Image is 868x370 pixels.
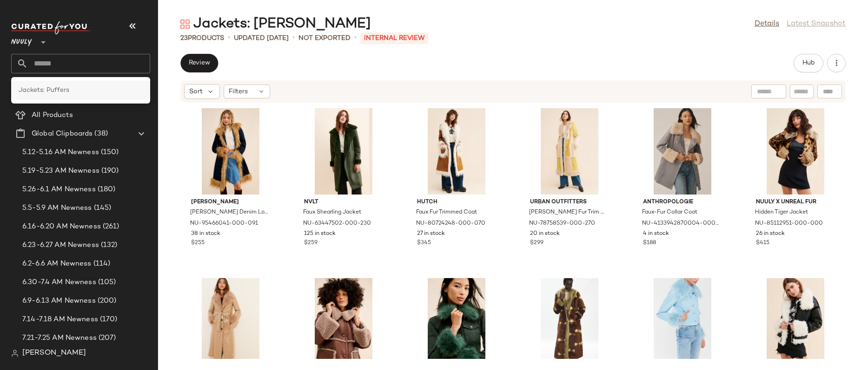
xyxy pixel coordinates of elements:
[22,203,92,214] span: 5.5-5.9 AM Newness
[292,32,295,44] span: •
[794,54,823,72] button: Hub
[190,220,258,228] span: NU-95466041-000-091
[191,230,220,238] span: 38 in stock
[643,239,656,247] span: $188
[530,239,543,247] span: $299
[529,208,608,217] span: [PERSON_NAME] Fur Trim Overcoat
[636,278,729,364] img: 52920741_045_b2
[523,278,616,364] img: 94078292_020_b2
[643,230,669,238] span: 4 in stock
[189,87,203,97] span: Sort
[234,33,289,43] p: updated [DATE]
[756,239,769,247] span: $415
[180,35,188,42] span: 23
[636,108,729,195] img: 4133942870004_044_b
[416,208,477,217] span: Faux Fur Trimmed Coat
[756,198,835,207] span: Nuuly x Unreal Fur
[93,129,108,139] span: (38)
[99,240,118,251] span: (132)
[92,203,112,214] span: (145)
[180,33,224,43] div: Products
[756,230,785,238] span: 26 in stock
[228,32,230,44] span: •
[22,277,96,288] span: 6.30-7.4 AM Newness
[22,348,86,359] span: [PERSON_NAME]
[303,220,371,228] span: NU-63447502-000-230
[529,220,595,228] span: NU-78758539-000-270
[22,259,92,269] span: 6.2-6.6 AM Newness
[191,198,270,207] span: [PERSON_NAME]
[15,92,24,101] img: svg%3e
[22,147,99,158] span: 5.12-5.16 AM Newness
[749,108,842,195] img: 85112951_000_b
[354,32,357,44] span: •
[297,278,391,364] img: 94318474_020_b
[417,230,445,238] span: 27 in stock
[32,110,73,121] span: All Products
[180,54,218,72] button: Review
[22,184,96,195] span: 5.26-6.1 AM Newness
[184,278,278,364] img: 92772292_224_b
[229,87,248,97] span: Filters
[530,198,609,207] span: Urban Outfitters
[97,333,116,344] span: (207)
[11,350,19,357] img: svg%3e
[101,221,119,232] span: (261)
[755,220,823,228] span: NU-85112951-000-000
[180,19,190,29] img: svg%3e
[749,278,842,364] img: 66021569_001_b3
[410,278,504,364] img: 95844478_030_b
[304,239,318,247] span: $259
[22,333,97,344] span: 7.21-7.25 AM Newness
[191,239,205,247] span: $255
[99,166,119,176] span: (190)
[99,147,119,158] span: (150)
[417,198,496,207] span: Hutch
[304,198,383,207] span: NVLT
[190,208,269,217] span: [PERSON_NAME] Denim Longline Jacket
[96,277,116,288] span: (105)
[297,108,391,195] img: 63447502_230_b4
[184,108,278,195] img: 95466041_091_b
[417,239,431,247] span: $345
[22,240,99,251] span: 6.23-6.27 AM Newness
[416,220,485,228] span: NU-80724248-000-070
[360,32,429,44] p: INTERNAL REVIEW
[304,230,336,238] span: 125 in stock
[180,15,371,33] div: Jackets: [PERSON_NAME]
[643,198,722,207] span: Anthropologie
[22,221,101,232] span: 6.16-6.20 AM Newness
[22,296,96,306] span: 6.9-6.13 AM Newness
[92,259,111,269] span: (114)
[802,59,815,67] span: Hub
[642,208,697,217] span: Faux-Fur Collar Coat
[32,129,93,139] span: Global Clipboards
[30,91,66,102] span: Dashboard
[188,59,210,67] span: Review
[642,220,721,228] span: NU-4133942870004-000-044
[22,314,98,325] span: 7.14-7.18 AM Newness
[11,32,32,48] span: Nuuly
[410,108,504,195] img: 80724248_070_b
[298,33,351,43] p: Not Exported
[303,208,361,217] span: Faux Shearling Jacket
[523,108,616,195] img: 78758539_270_b
[98,314,118,325] span: (170)
[96,184,116,195] span: (180)
[11,21,90,34] img: cfy_white_logo.C9jOOHJF.svg
[755,19,779,30] a: Details
[96,296,117,306] span: (200)
[22,166,99,176] span: 5.19-5.23 AM Newness
[530,230,560,238] span: 20 in stock
[755,208,808,217] span: Hidden Tiger Jacket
